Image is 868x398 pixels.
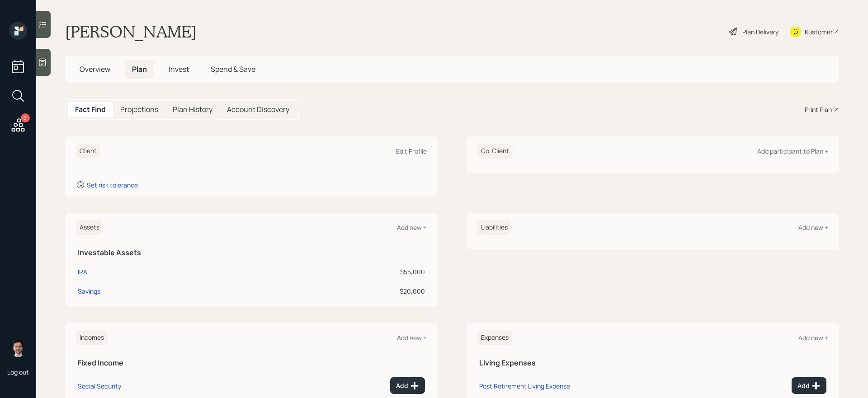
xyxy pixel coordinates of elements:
div: Post Retirement Living Expense [479,382,570,390]
h5: Fact Find [75,105,106,114]
h6: Incomes [76,330,108,345]
h6: Expenses [477,330,512,345]
div: Plan Delivery [742,27,778,37]
h5: Investable Assets [78,248,425,257]
div: Set risk tolerance [87,181,138,189]
div: Print Plan [805,105,832,114]
button: Add [390,377,425,394]
h5: Plan History [173,105,212,114]
div: Add [396,381,419,390]
h1: [PERSON_NAME] [65,22,197,42]
div: Add new + [397,333,427,342]
h6: Assets [76,220,103,235]
h5: Account Discovery [227,105,289,114]
span: Plan [132,64,147,74]
h6: Co-Client [477,144,513,159]
div: Edit Profile [396,147,427,155]
div: $55,000 [245,267,425,276]
div: Log out [7,368,29,376]
h5: Living Expenses [479,359,826,367]
button: Add [792,377,826,394]
span: Spend & Save [211,64,255,74]
div: Kustomer [805,27,833,37]
div: IRA [78,267,87,276]
h6: Client [76,144,100,159]
h5: Fixed Income [78,359,425,367]
div: 3 [21,113,30,122]
div: Add new + [798,333,828,342]
span: Overview [80,64,110,74]
div: Add [797,381,821,390]
div: Social Security [78,382,121,390]
div: Savings [78,286,100,296]
h5: Projections [120,105,158,114]
div: Add new + [798,223,828,232]
img: jonah-coleman-headshot.png [9,339,27,357]
span: Invest [169,64,189,74]
h6: Liabilities [477,220,511,235]
div: Add new + [397,223,427,232]
div: Add participant to Plan + [757,147,828,155]
div: $20,000 [245,286,425,296]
